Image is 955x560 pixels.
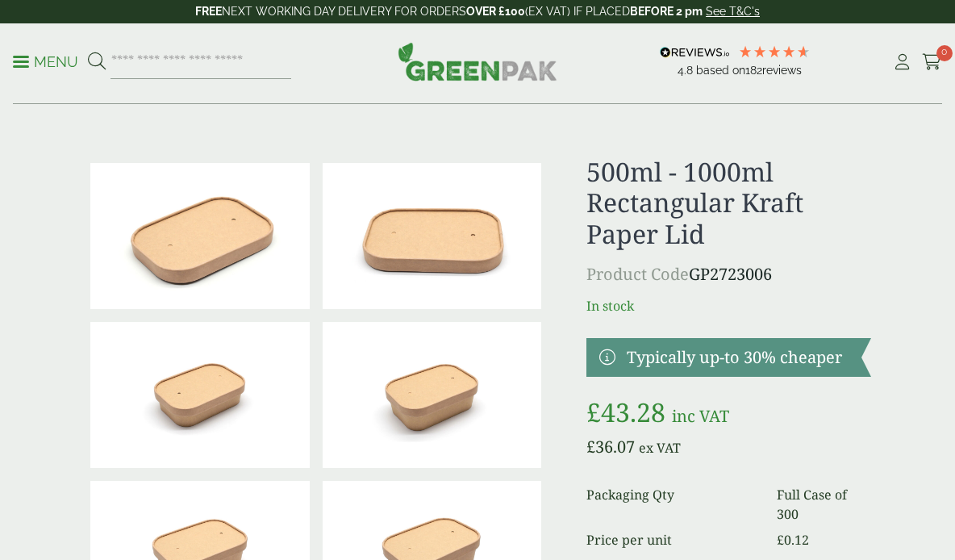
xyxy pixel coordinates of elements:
a: 0 [922,50,942,74]
img: 2723006 Paper Lid For Rectangular Kraft Bowl 650ml V2.jpg [323,322,542,468]
bdi: 36.07 [586,436,635,458]
p: Menu [13,52,78,72]
i: Cart [922,54,942,70]
span: £ [777,531,784,549]
span: £ [586,436,595,458]
span: reviews [762,64,802,77]
span: 0 [936,45,953,61]
img: 2723006 Paper Lid For Rectangular Kraft Bowl 500ml V2.jpg [90,322,310,468]
dd: Full Case of 300 [777,485,871,524]
span: ex VAT [639,439,681,457]
strong: OVER £100 [466,5,525,18]
span: Product Code [586,263,689,285]
strong: FREE [195,5,222,18]
span: Based on [696,64,745,77]
h1: 500ml - 1000ml Rectangular Kraft Paper Lid [586,157,871,249]
dt: Packaging Qty [586,485,757,524]
span: 182 [745,64,762,77]
bdi: 0.12 [777,531,809,549]
a: Menu [13,52,78,69]
img: 2723006 Paper Lid For Rectangular Kraft Bowl V2.jpg [323,163,542,309]
div: 4.79 Stars [738,44,811,59]
img: REVIEWS.io [660,47,730,58]
bdi: 43.28 [586,395,665,429]
span: £ [586,395,601,429]
strong: BEFORE 2 pm [630,5,703,18]
i: My Account [892,54,912,70]
dt: Price per unit [586,530,757,550]
p: In stock [586,296,871,316]
p: GP2723006 [586,262,871,286]
span: inc VAT [672,405,729,427]
a: See T&C's [706,5,760,18]
img: 2723006 Paper Lid For Rectangular Kraft Bowl V1 [90,163,310,309]
img: GreenPak Supplies [398,42,557,81]
span: 4.8 [678,64,696,77]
